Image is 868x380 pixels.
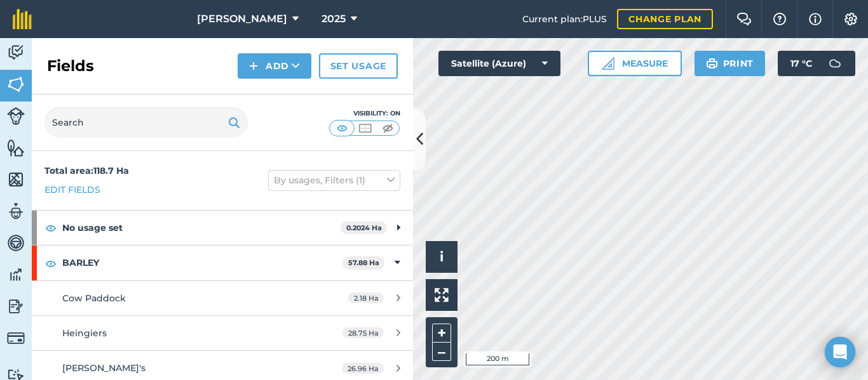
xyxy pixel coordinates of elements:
a: Heingiers28.75 Ha [32,316,413,350]
span: 17 ° C [790,51,812,76]
img: svg+xml;base64,PD94bWwgdmVyc2lvbj0iMS4wIiBlbmNvZGluZz0idXRmLTgiPz4KPCEtLSBHZW5lcmF0b3I6IEFkb2JlIE... [7,202,25,221]
button: Add [238,53,311,79]
img: Ruler icon [602,57,614,70]
img: Four arrows, one pointing top left, one top right, one bottom right and the last bottom left [435,288,449,302]
img: svg+xml;base64,PHN2ZyB4bWxucz0iaHR0cDovL3d3dy53My5vcmcvMjAwMC9zdmciIHdpZHRoPSI1MCIgaGVpZ2h0PSI0MC... [380,122,396,134]
img: svg+xml;base64,PHN2ZyB4bWxucz0iaHR0cDovL3d3dy53My5vcmcvMjAwMC9zdmciIHdpZHRoPSI1MCIgaGVpZ2h0PSI0MC... [357,122,373,134]
img: svg+xml;base64,PD94bWwgdmVyc2lvbj0iMS4wIiBlbmNvZGluZz0idXRmLTgiPz4KPCEtLSBHZW5lcmF0b3I6IEFkb2JlIE... [7,297,25,316]
img: svg+xml;base64,PD94bWwgdmVyc2lvbj0iMS4wIiBlbmNvZGluZz0idXRmLTgiPz4KPCEtLSBHZW5lcmF0b3I6IEFkb2JlIE... [7,43,25,62]
img: Two speech bubbles overlapping with the left bubble in the forefront [736,13,752,25]
span: 26.96 Ha [342,363,384,374]
button: Print [695,51,766,76]
strong: No usage set [62,211,341,245]
img: svg+xml;base64,PHN2ZyB4bWxucz0iaHR0cDovL3d3dy53My5vcmcvMjAwMC9zdmciIHdpZHRoPSIxOCIgaGVpZ2h0PSIyNC... [45,220,57,235]
button: 17 °C [778,51,855,76]
span: Cow Paddock [62,292,126,304]
img: svg+xml;base64,PD94bWwgdmVyc2lvbj0iMS4wIiBlbmNvZGluZz0idXRmLTgiPz4KPCEtLSBHZW5lcmF0b3I6IEFkb2JlIE... [7,265,25,284]
div: Visibility: On [329,108,400,119]
a: Cow Paddock2.18 Ha [32,281,413,315]
img: fieldmargin Logo [13,9,32,29]
div: Open Intercom Messenger [825,337,855,367]
img: svg+xml;base64,PHN2ZyB4bWxucz0iaHR0cDovL3d3dy53My5vcmcvMjAwMC9zdmciIHdpZHRoPSIxOSIgaGVpZ2h0PSIyNC... [228,115,240,130]
a: Set usage [319,53,398,79]
button: By usages, Filters (1) [268,170,400,190]
div: BARLEY57.88 Ha [32,246,413,280]
strong: 0.2024 Ha [346,223,382,232]
img: svg+xml;base64,PD94bWwgdmVyc2lvbj0iMS4wIiBlbmNvZGluZz0idXRmLTgiPz4KPCEtLSBHZW5lcmF0b3I6IEFkb2JlIE... [7,233,25,252]
button: Satellite (Azure) [438,51,560,76]
a: Change plan [617,9,713,29]
img: svg+xml;base64,PD94bWwgdmVyc2lvbj0iMS4wIiBlbmNvZGluZz0idXRmLTgiPz4KPCEtLSBHZW5lcmF0b3I6IEFkb2JlIE... [7,107,25,125]
span: 2025 [322,11,346,27]
strong: Total area : 118.7 Ha [44,165,129,176]
img: svg+xml;base64,PHN2ZyB4bWxucz0iaHR0cDovL3d3dy53My5vcmcvMjAwMC9zdmciIHdpZHRoPSI1NiIgaGVpZ2h0PSI2MC... [7,75,25,94]
img: svg+xml;base64,PHN2ZyB4bWxucz0iaHR0cDovL3d3dy53My5vcmcvMjAwMC9zdmciIHdpZHRoPSI1NiIgaGVpZ2h0PSI2MC... [7,138,25,157]
strong: BARLEY [62,246,342,280]
button: Measure [588,51,682,76]
span: 2.18 Ha [348,292,384,303]
img: svg+xml;base64,PHN2ZyB4bWxucz0iaHR0cDovL3d3dy53My5vcmcvMjAwMC9zdmciIHdpZHRoPSIxNyIgaGVpZ2h0PSIxNy... [809,11,822,27]
strong: 57.88 Ha [348,258,379,267]
img: svg+xml;base64,PHN2ZyB4bWxucz0iaHR0cDovL3d3dy53My5vcmcvMjAwMC9zdmciIHdpZHRoPSIxNCIgaGVpZ2h0PSIyNC... [249,58,258,74]
button: i [426,241,458,273]
button: + [432,324,451,343]
input: Search [44,107,248,138]
img: svg+xml;base64,PHN2ZyB4bWxucz0iaHR0cDovL3d3dy53My5vcmcvMjAwMC9zdmciIHdpZHRoPSI1NiIgaGVpZ2h0PSI2MC... [7,170,25,189]
span: Current plan : PLUS [522,12,607,26]
span: 28.75 Ha [342,327,384,338]
h2: Fields [47,56,94,76]
img: svg+xml;base64,PD94bWwgdmVyc2lvbj0iMS4wIiBlbmNvZGluZz0idXRmLTgiPz4KPCEtLSBHZW5lcmF0b3I6IEFkb2JlIE... [822,51,848,76]
span: Heingiers [62,327,107,339]
img: A cog icon [843,13,858,25]
a: Edit fields [44,183,100,197]
span: i [440,249,444,265]
img: svg+xml;base64,PHN2ZyB4bWxucz0iaHR0cDovL3d3dy53My5vcmcvMjAwMC9zdmciIHdpZHRoPSIxOSIgaGVpZ2h0PSIyNC... [706,56,718,71]
img: svg+xml;base64,PHN2ZyB4bWxucz0iaHR0cDovL3d3dy53My5vcmcvMjAwMC9zdmciIHdpZHRoPSIxOCIgaGVpZ2h0PSIyNC... [45,256,57,271]
button: – [432,343,451,361]
span: [PERSON_NAME] [197,11,287,27]
img: A question mark icon [772,13,787,25]
img: svg+xml;base64,PD94bWwgdmVyc2lvbj0iMS4wIiBlbmNvZGluZz0idXRmLTgiPz4KPCEtLSBHZW5lcmF0b3I6IEFkb2JlIE... [7,329,25,347]
div: No usage set0.2024 Ha [32,211,413,245]
img: svg+xml;base64,PHN2ZyB4bWxucz0iaHR0cDovL3d3dy53My5vcmcvMjAwMC9zdmciIHdpZHRoPSI1MCIgaGVpZ2h0PSI0MC... [334,122,350,134]
span: [PERSON_NAME]'s [62,362,146,374]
